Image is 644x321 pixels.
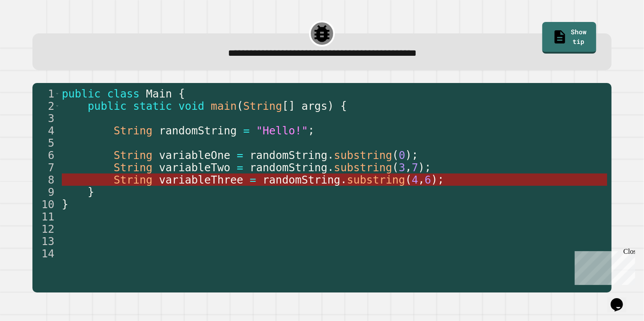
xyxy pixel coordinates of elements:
span: "Hello!" [256,124,308,137]
span: String [114,161,153,174]
span: 4 [412,173,418,186]
div: 8 [32,173,60,186]
span: randomString [250,161,327,174]
div: 5 [32,137,60,149]
span: = [237,161,243,174]
div: 1 [32,87,60,100]
span: substring [334,149,392,162]
a: Show tip [542,22,596,54]
div: 12 [32,223,60,235]
div: 14 [32,247,60,260]
span: public [88,100,127,112]
span: args [302,100,327,112]
span: 3 [399,161,406,174]
span: 0 [399,149,406,162]
div: 7 [32,161,60,173]
div: 4 [32,124,60,137]
span: Toggle code folding, rows 2 through 9 [55,100,60,112]
span: variableThree [159,173,243,186]
span: variableOne [159,149,231,162]
span: Toggle code folding, rows 1 through 10 [55,87,60,100]
span: randomString [159,124,237,137]
span: randomString [250,149,327,162]
span: String [114,149,153,162]
span: Main [146,87,172,100]
span: variableTwo [159,161,231,174]
div: 2 [32,100,60,112]
div: 11 [32,210,60,223]
span: substring [347,173,405,186]
span: = [243,124,250,137]
span: 6 [425,173,431,186]
span: 7 [412,161,418,174]
span: randomString [263,173,340,186]
div: 10 [32,198,60,210]
iframe: chat widget [571,248,635,285]
div: Chat with us now!Close [4,4,60,56]
span: String [114,173,153,186]
div: 6 [32,149,60,161]
span: main [211,100,237,112]
span: String [243,100,282,112]
span: void [178,100,204,112]
div: 3 [32,112,60,124]
span: = [237,149,243,162]
span: substring [334,161,392,174]
span: String [114,124,153,137]
span: = [250,173,256,186]
iframe: chat widget [607,286,635,312]
div: 13 [32,235,60,247]
span: static [133,100,172,112]
div: 9 [32,186,60,198]
span: class [107,87,140,100]
span: public [62,87,101,100]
